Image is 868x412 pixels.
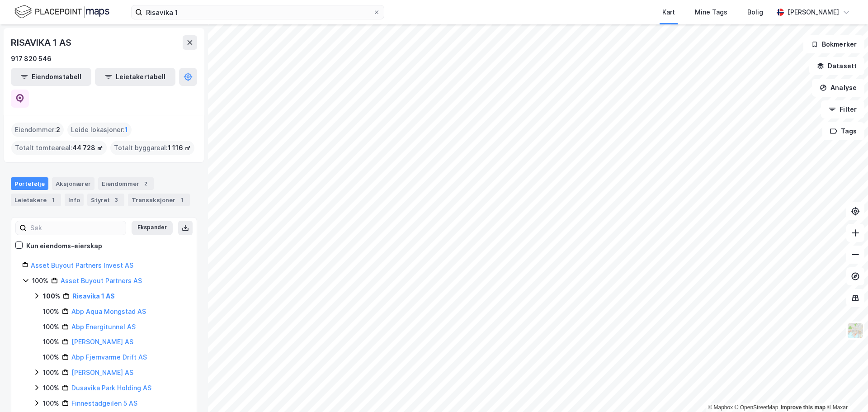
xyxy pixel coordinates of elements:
[87,194,124,206] div: Styret
[110,141,194,155] div: Totalt byggareal :
[788,7,839,18] div: [PERSON_NAME]
[65,194,84,206] div: Info
[823,369,868,412] iframe: Chat Widget
[11,141,107,155] div: Totalt tomteareal :
[168,142,191,153] span: 1 116 ㎡
[847,322,864,339] img: Z
[125,124,128,135] span: 1
[662,7,675,18] div: Kart
[735,404,778,411] a: OpenStreetMap
[71,323,136,331] a: Abp Energitunnel AS
[71,399,137,407] a: Finnestadgeilen 5 AS
[142,5,373,19] input: Søk på adresse, matrikkel, gårdeiere, leietakere eller personer
[71,308,146,315] a: Abp Aqua Mongstad AS
[11,68,91,86] button: Eiendomstabell
[27,221,126,235] input: Søk
[803,35,864,53] button: Bokmerker
[43,367,59,378] div: 100%
[67,123,132,137] div: Leide lokasjoner :
[95,68,175,86] button: Leietakertabell
[11,177,48,190] div: Portefølje
[821,100,864,118] button: Filter
[72,142,103,153] span: 44 728 ㎡
[48,195,57,204] div: 1
[177,195,186,204] div: 1
[43,336,59,347] div: 100%
[43,383,59,393] div: 100%
[141,179,150,188] div: 2
[43,322,59,332] div: 100%
[128,194,190,206] div: Transaksjoner
[26,241,102,251] div: Kun eiendoms-eierskap
[823,369,868,412] div: Kontrollprogram for chat
[695,7,727,18] div: Mine Tags
[43,352,59,363] div: 100%
[132,221,173,235] button: Ekspander
[32,275,48,286] div: 100%
[822,122,864,140] button: Tags
[71,353,147,361] a: Abp Fjernvarme Drift AS
[11,53,52,64] div: 917 820 546
[11,35,73,50] div: RISAVIKA 1 AS
[43,398,59,409] div: 100%
[43,306,59,317] div: 100%
[71,369,133,376] a: [PERSON_NAME] AS
[112,195,121,204] div: 3
[43,291,60,302] div: 100%
[747,7,763,18] div: Bolig
[61,277,142,284] a: Asset Buyout Partners AS
[56,124,60,135] span: 2
[71,338,133,346] a: [PERSON_NAME] AS
[31,261,133,269] a: Asset Buyout Partners Invest AS
[71,384,151,392] a: Dusavika Park Holding AS
[11,194,61,206] div: Leietakere
[781,404,826,411] a: Improve this map
[809,57,864,75] button: Datasett
[11,123,64,137] div: Eiendommer :
[72,292,115,300] a: Risavika 1 AS
[52,177,94,190] div: Aksjonærer
[812,79,864,97] button: Analyse
[14,4,109,20] img: logo.f888ab2527a4732fd821a326f86c7f29.svg
[708,404,733,411] a: Mapbox
[98,177,154,190] div: Eiendommer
